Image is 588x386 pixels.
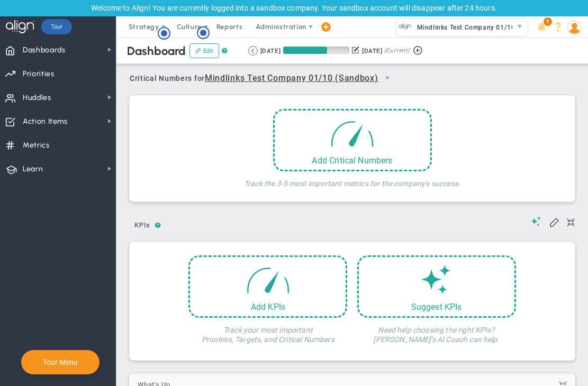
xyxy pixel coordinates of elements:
[275,155,430,166] div: Add Critical Numbers
[412,20,549,35] span: Mindlinks Test Company 01/10 (Sandbox)
[129,23,159,31] span: Strategy
[533,16,550,38] li: Announcements
[130,217,155,234] span: KPIs
[23,158,43,180] span: Learn
[188,318,347,344] h4: Track your most important Priorities, Targets, and Critical Numbers
[544,17,552,26] span: 1
[359,302,514,312] div: Suggest KPIs
[256,23,306,31] span: Administration
[244,171,460,188] h4: Track the 3-5 most important metrics for the company's success.
[211,16,248,38] span: Reports
[248,46,258,56] button: Go to previous period
[512,19,528,36] span: select
[189,43,219,58] button: Edit
[23,111,68,133] span: Action Items
[205,69,378,87] span: Mindlinks Test Company 01/10 (Sandbox)
[567,20,582,34] img: 202891.Person.photo
[378,69,396,87] span: select
[283,47,349,54] div: Period Progress: 66% Day 60 of 90 with 30 remaining.
[23,87,51,109] span: Huddles
[357,318,516,344] h4: Need help choosing the right KPIs? [PERSON_NAME]'s AI Coach can help.
[549,216,559,227] span: Edit My KPIs
[384,46,410,56] span: (Current)
[177,23,202,31] span: Culture
[40,357,81,367] button: Tour Menu
[23,63,55,85] span: Priorities
[23,134,50,157] span: Metrics
[550,16,566,38] li: Help & Frequently Asked Questions (FAQ)
[130,217,155,235] button: KPIs
[260,46,281,56] div: [DATE]
[362,46,382,56] div: [DATE]
[127,46,186,56] span: Dashboard
[190,302,346,312] div: Add KPIs
[23,39,66,61] span: Dashboards
[531,216,541,226] span: Suggestions (AI Feature)
[130,69,399,89] span: Critical Numbers for
[399,20,412,33] img: 33646.Company.photo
